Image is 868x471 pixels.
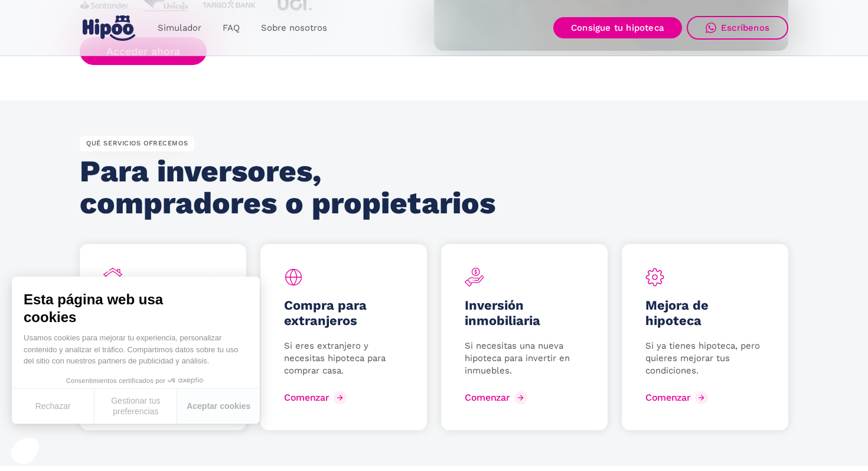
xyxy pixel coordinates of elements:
[465,392,510,403] div: Comenzar
[284,340,403,377] p: Si eres extranjero y necesitas hipoteca para comprar casa.
[250,17,338,40] a: Sobre nosotros
[80,11,138,46] a: home
[553,17,682,38] a: Consigue tu hipoteca
[284,298,403,329] h5: Compra para extranjeros
[645,388,711,407] a: Comenzar
[465,298,584,329] h5: Inversión inmobiliaria
[284,388,350,407] a: Comenzar
[465,340,584,377] p: Si necesitas una nueva hipoteca para invertir en inmuebles.
[465,388,530,407] a: Comenzar
[645,392,690,403] div: Comenzar
[212,17,250,40] a: FAQ
[721,22,769,33] div: Escríbenos
[80,155,503,219] h2: Para inversores, compradores o propietarios
[645,298,765,329] h5: Mejora de hipoteca
[147,17,212,40] a: Simulador
[284,392,329,403] div: Comenzar
[645,340,765,377] p: Si ya tienes hipoteca, pero quieres mejorar tus condiciones.
[80,136,194,151] div: QUÉ SERVICIOS OFRECEMOS
[687,16,788,40] a: Escríbenos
